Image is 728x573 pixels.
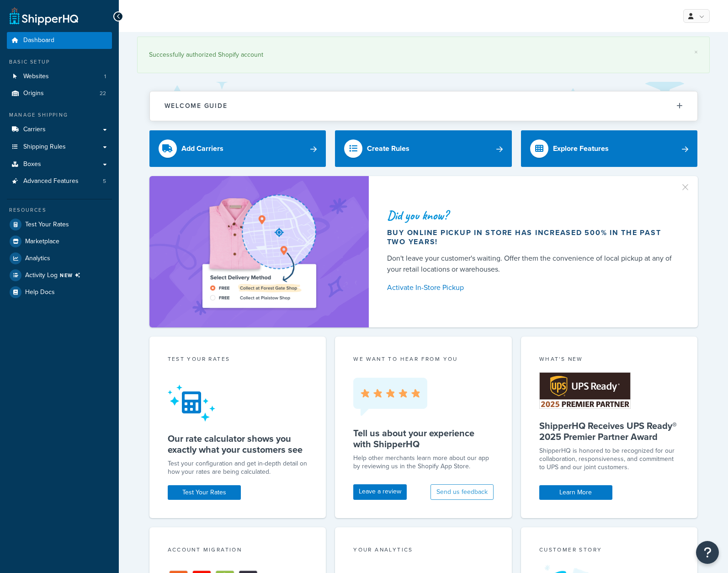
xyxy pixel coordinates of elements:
h5: Tell us about your experience with ShipperHQ [353,428,494,450]
a: Activate In-Store Pickup [387,281,676,294]
li: [object Object] [7,267,112,284]
a: Leave a review [353,484,407,500]
div: Explore Features [553,142,609,155]
button: Send us feedback [430,484,494,500]
span: 5 [103,177,106,185]
a: Test Your Rates [7,216,112,233]
p: Help other merchants learn more about our app by reviewing us in the Shopify App Store. [353,454,494,471]
a: Origins22 [7,85,112,102]
li: Advanced Features [7,173,112,190]
a: Create Rules [335,130,512,167]
span: Boxes [23,161,41,168]
a: Explore Features [521,130,698,167]
button: Welcome Guide [150,91,697,120]
span: Analytics [25,255,50,262]
p: ShipperHQ is honored to be recognized for our collaboration, responsiveness, and commitment to UP... [539,447,680,471]
div: Create Rules [367,142,409,155]
a: Carriers [7,121,112,138]
span: 1 [104,73,106,80]
li: Websites [7,68,112,85]
span: Websites [23,73,49,80]
a: Marketplace [7,233,112,250]
li: Origins [7,85,112,102]
div: Account Migration [168,546,308,556]
div: Resources [7,206,112,214]
div: Successfully authorized Shopify account [149,48,698,61]
div: Manage Shipping [7,111,112,119]
div: Your Analytics [353,546,494,556]
div: Did you know? [387,209,676,222]
a: Websites1 [7,68,112,85]
a: Help Docs [7,284,112,300]
button: Open Resource Center [696,541,719,564]
h2: Welcome Guide [165,102,228,109]
a: Dashboard [7,32,112,49]
div: Buy online pickup in store has increased 500% in the past two years! [387,228,676,246]
a: Advanced Features5 [7,173,112,190]
span: Shipping Rules [23,143,66,151]
p: we want to hear from you [353,355,494,363]
a: Learn More [539,485,612,500]
a: Test Your Rates [168,485,241,500]
span: Carriers [23,126,46,134]
span: 22 [100,90,106,97]
span: Activity Log [25,269,84,281]
span: NEW [60,272,84,279]
a: Shipping Rules [7,139,112,155]
span: Test Your Rates [25,221,69,229]
div: Customer Story [539,546,680,556]
a: Boxes [7,156,112,173]
a: Activity LogNEW [7,267,112,284]
h5: ShipperHQ Receives UPS Ready® 2025 Premier Partner Award [539,420,680,442]
span: Help Docs [25,289,55,296]
h5: Our rate calculator shows you exactly what your customers see [168,433,308,455]
div: Add Carriers [181,142,223,155]
div: What's New [539,355,680,365]
div: Test your rates [168,355,308,365]
div: Don't leave your customer's waiting. Offer them the convenience of local pickup at any of your re... [387,253,676,275]
span: Dashboard [23,37,54,44]
a: Analytics [7,250,112,267]
span: Marketplace [25,238,59,246]
a: × [694,48,698,56]
a: Add Carriers [149,130,326,167]
img: ad-shirt-map-b0359fc47e01cab431d101c4b569394f6a03f54285957d908178d52f29eb9668.png [176,190,342,314]
div: Test your configuration and get in-depth detail on how your rates are being calculated. [168,460,308,476]
span: Origins [23,90,44,97]
span: Advanced Features [23,177,79,185]
div: Basic Setup [7,58,112,66]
